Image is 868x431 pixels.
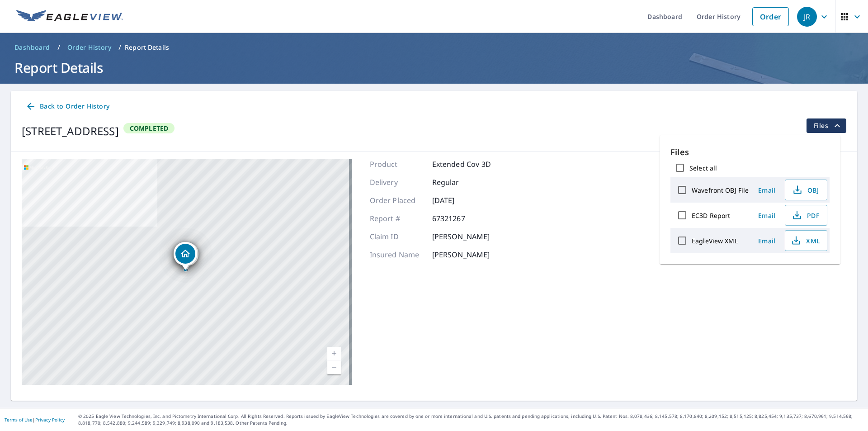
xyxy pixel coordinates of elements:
button: XML [785,230,827,251]
span: Email [756,211,778,220]
span: Order History [67,43,111,52]
p: [PERSON_NAME] [432,249,490,260]
p: Extended Cov 3D [432,159,491,170]
a: Back to Order History [22,98,113,115]
p: | [5,417,65,422]
img: EV Logo [16,10,123,24]
a: Current Level 17, Zoom Out [327,360,341,374]
p: Claim ID [370,231,424,242]
label: Select all [689,164,717,172]
li: / [57,42,60,53]
a: Current Level 17, Zoom In [327,347,341,360]
button: Email [752,208,781,223]
a: Privacy Policy [35,417,65,423]
p: Delivery [370,177,424,188]
div: JR [797,7,817,27]
span: OBJ [791,185,820,195]
a: Order History [64,40,115,55]
p: © 2025 Eagle View Technologies, Inc. and Pictometry International Corp. All Rights Reserved. Repo... [78,413,863,426]
button: PDF [785,205,827,226]
span: Files [814,120,843,131]
label: Wavefront OBJ File [692,186,749,194]
p: [DATE] [432,195,486,206]
p: Regular [432,177,486,188]
span: XML [791,235,820,246]
div: Dropped pin, building 1, Residential property, 16037 Samoa Ct Fort Mill, SC 29708 [174,242,197,270]
a: Terms of Use [5,417,33,423]
p: Files [670,146,830,158]
div: [STREET_ADDRESS] [22,123,119,139]
p: [PERSON_NAME] [432,231,490,242]
span: PDF [791,210,820,221]
span: Dashboard [14,43,50,52]
p: Insured Name [370,249,424,260]
button: Email [752,234,781,248]
span: Email [756,186,778,194]
p: Order Placed [370,195,424,206]
label: EC3D Report [692,211,730,220]
span: Back to Order History [25,101,109,112]
p: Report # [370,213,424,224]
span: Completed [124,124,174,133]
p: Product [370,159,424,170]
span: Email [756,237,778,245]
li: / [118,42,121,53]
label: EagleView XML [692,237,738,245]
nav: breadcrumb [11,40,857,55]
button: OBJ [785,180,827,200]
h1: Report Details [11,58,857,77]
button: Email [752,183,781,197]
a: Order [752,7,789,26]
a: Dashboard [11,40,54,55]
p: 67321267 [432,213,486,224]
button: filesDropdownBtn-67321267 [806,118,846,133]
p: Report Details [125,43,169,52]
